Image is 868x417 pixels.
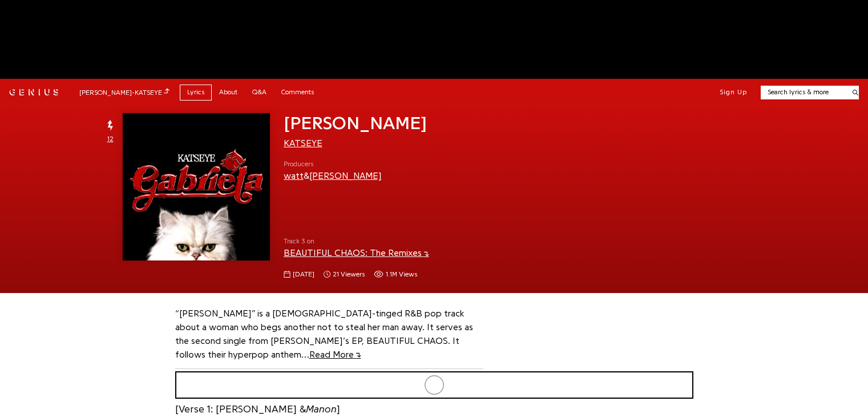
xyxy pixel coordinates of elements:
a: About [212,85,245,100]
input: Search lyrics & more [761,87,846,97]
span: 1.1M views [386,270,417,279]
div: [PERSON_NAME] - KATSEYE [79,87,169,98]
a: BEAUTIFUL CHAOS: The Remixes [284,248,429,258]
span: 12 [107,134,114,144]
div: & [284,170,382,183]
span: Producers [284,159,382,169]
img: Cover art for Gabriela by KATSEYE [123,113,270,260]
a: “[PERSON_NAME]” is a [DEMOGRAPHIC_DATA]-tinged R&B pop track about a woman who begs another not t... [175,309,473,359]
span: [PERSON_NAME] [284,114,427,133]
a: watt [284,171,304,181]
span: Read More [309,350,361,359]
span: Track 3 on [284,236,504,246]
a: Lyrics [180,85,212,100]
span: 21 viewers [333,270,365,279]
iframe: Primis Frame [522,113,523,114]
button: Sign Up [720,88,747,97]
a: KATSEYE [284,139,322,148]
span: 21 viewers [324,270,365,279]
a: [PERSON_NAME] [309,171,382,181]
i: Manon [306,404,337,414]
a: Q&A [245,85,274,100]
span: [DATE] [293,270,314,279]
span: 1,133,346 views [374,270,417,279]
a: Comments [274,85,321,100]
